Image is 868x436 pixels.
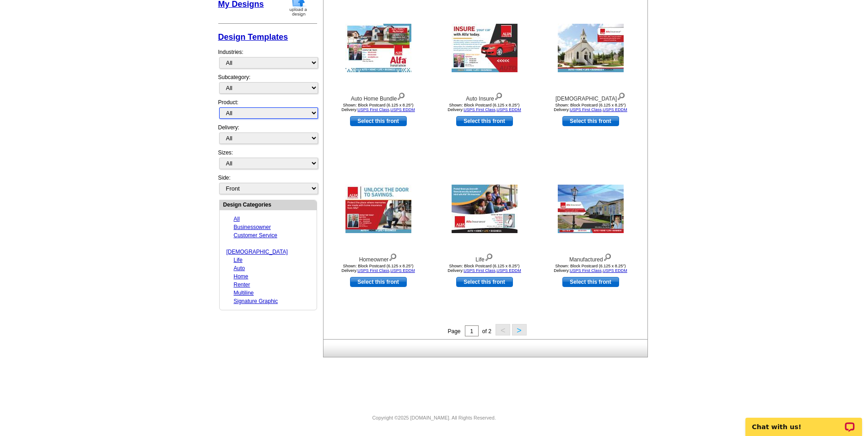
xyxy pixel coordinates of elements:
[397,90,405,101] img: view design details
[218,149,317,174] div: Sizes:
[388,251,397,261] img: view design details
[345,24,411,72] img: Auto Home Bundle
[328,103,429,112] div: Shown: Block Postcard (6.125 x 8.25") Delivery: ,
[234,265,245,271] a: Auto
[234,273,248,280] a: Home
[603,107,627,112] a: USPS EDDM
[434,90,535,103] div: Auto Insure
[434,251,535,264] div: Life
[540,103,641,112] div: Shown: Block Postcard (6.125 x 8.25") Delivery: ,
[328,251,429,264] div: Homeowner
[540,251,641,264] div: Manufactured
[447,328,460,335] span: Page
[218,43,317,73] div: Industries:
[464,107,496,112] a: USPS First Class
[482,328,491,335] span: of 2
[220,200,317,209] div: Design Categories
[350,277,407,287] a: use this design
[562,277,619,287] a: use this design
[390,268,415,273] a: USPS EDDM
[234,257,243,263] a: Life
[234,290,254,296] a: Multiline
[218,32,288,42] a: Design Templates
[234,216,240,222] a: All
[234,224,271,230] a: Businessowner
[218,73,317,98] div: Subcategory:
[434,264,535,273] div: Shown: Block Postcard (6.125 x 8.25") Delivery: ,
[226,249,288,255] a: [DEMOGRAPHIC_DATA]
[570,107,602,112] a: USPS First Class
[234,232,277,239] a: Customer Service
[485,251,493,261] img: view design details
[603,268,627,273] a: USPS EDDM
[218,98,317,123] div: Product:
[390,107,415,112] a: USPS EDDM
[218,174,317,195] div: Side:
[603,251,612,261] img: view design details
[328,90,429,103] div: Auto Home Bundle
[540,264,641,273] div: Shown: Block Postcard (6.125 x 8.25") Delivery: ,
[452,24,518,72] img: Auto Insure
[328,264,429,273] div: Shown: Block Postcard (6.125 x 8.25") Delivery: ,
[434,103,535,112] div: Shown: Block Postcard (6.125 x 8.25") Delivery: ,
[345,185,411,233] img: Homeowner
[617,90,625,101] img: view design details
[456,277,513,287] a: use this design
[357,268,389,273] a: USPS First Class
[496,107,521,112] a: USPS EDDM
[570,268,602,273] a: USPS First Class
[739,407,868,436] iframe: LiveChat chat widget
[496,324,510,335] button: <
[562,116,619,126] a: use this design
[452,185,518,233] img: Life
[494,90,503,101] img: view design details
[512,324,527,335] button: >
[357,107,389,112] a: USPS First Class
[558,24,624,72] img: Church
[234,282,250,288] a: Renter
[496,268,521,273] a: USPS EDDM
[540,90,641,103] div: [DEMOGRAPHIC_DATA]
[464,268,496,273] a: USPS First Class
[350,116,407,126] a: use this design
[456,116,513,126] a: use this design
[558,185,624,233] img: Manufactured
[234,298,278,304] a: Signature Graphic
[218,123,317,149] div: Delivery:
